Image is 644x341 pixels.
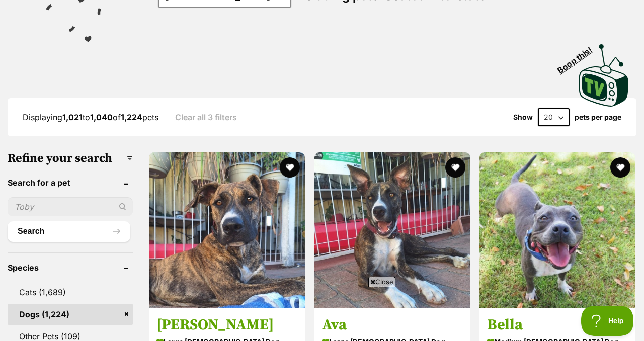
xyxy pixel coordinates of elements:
img: PetRescue TV logo [579,44,629,107]
button: favourite [445,157,465,178]
button: Search [8,221,130,241]
button: favourite [280,157,300,178]
a: Cats (1,689) [8,282,133,303]
strong: 1,224 [121,112,142,122]
span: Close [368,277,395,287]
span: Boop this! [556,39,602,75]
a: Dogs (1,224) [8,304,133,325]
a: Clear all 3 filters [175,113,237,122]
iframe: Advertisement [139,291,505,336]
strong: 1,021 [62,112,83,122]
button: favourite [610,157,630,178]
h3: Bella [487,316,628,335]
h3: Refine your search [8,151,133,165]
strong: 1,040 [90,112,113,122]
header: Search for a pet [8,178,133,187]
img: Bella - American Staffordshire Terrier Dog [479,152,635,308]
label: pets per page [575,113,621,121]
span: Displaying to of pets [23,112,158,122]
a: Boop this! [579,35,629,109]
img: Ava - Bull Arab x Louisiana Catahoula Leopard Dog [314,152,470,308]
input: Toby [8,197,133,216]
header: Species [8,263,133,272]
iframe: Help Scout Beacon - Open [581,306,634,336]
img: Stella - Bull Arab x Louisiana Catahoula Leopard Dog [149,152,305,308]
span: Show [513,113,533,121]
